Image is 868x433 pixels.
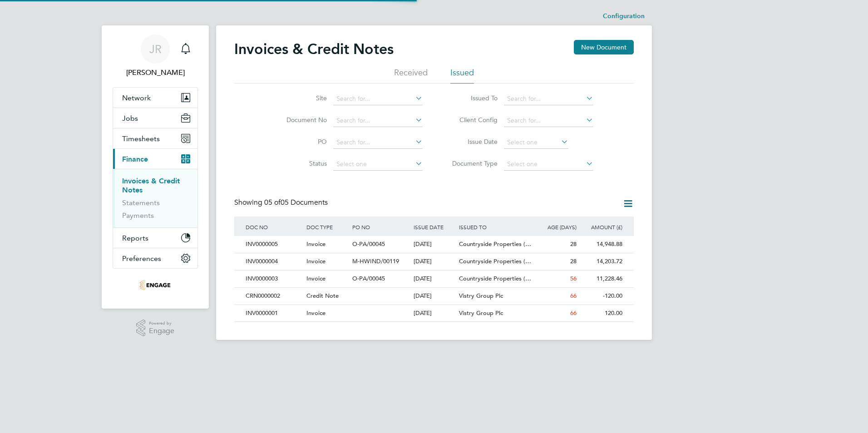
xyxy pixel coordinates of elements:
[122,177,180,194] a: Invoices & Credit Notes
[113,108,197,128] button: Jobs
[243,236,304,253] div: INV0000005
[579,236,625,253] div: 14,948.88
[306,240,325,248] span: Invoice
[459,257,531,265] span: Countryside Properties (…
[579,305,625,322] div: 120.00
[113,34,198,78] a: JR[PERSON_NAME]
[264,198,328,207] span: 05 Documents
[579,288,625,305] div: -120.00
[445,94,498,102] label: Issued To
[352,240,385,248] span: O-PA/00045
[445,116,498,124] label: Client Config
[122,93,151,102] span: Network
[504,158,593,171] input: Select one
[234,40,394,58] h2: Invoices & Credit Notes
[122,114,138,123] span: Jobs
[306,257,325,265] span: Invoice
[570,240,577,248] span: 28
[264,198,281,207] span: 05 of
[333,93,423,105] input: Search for...
[504,136,568,149] input: Select one
[579,271,625,287] div: 11,228.46
[333,158,423,171] input: Select one
[504,114,593,127] input: Search for...
[243,216,304,237] div: DOC NO
[122,234,148,242] span: Reports
[394,67,428,84] li: Received
[352,257,399,265] span: M-HWIND/00119
[504,93,593,105] input: Search for...
[149,320,174,327] span: Powered by
[275,94,327,102] label: Site
[579,253,625,270] div: 14,203.72
[243,253,304,270] div: INV0000004
[136,320,175,337] a: Powered byEngage
[574,40,634,54] button: New Document
[533,216,579,237] div: AGE (DAYS)
[459,292,503,300] span: Vistry Group Plc
[333,114,423,127] input: Search for...
[459,275,531,282] span: Countryside Properties (…
[445,159,498,167] label: Document Type
[113,228,197,248] button: Reports
[140,278,170,292] img: tglsearch-logo-retina.png
[411,253,457,270] div: [DATE]
[333,136,423,149] input: Search for...
[411,288,457,305] div: [DATE]
[149,327,174,335] span: Engage
[304,216,350,237] div: DOC TYPE
[457,216,533,237] div: ISSUED TO
[243,305,304,322] div: INV0000001
[570,275,577,282] span: 56
[275,159,327,167] label: Status
[306,309,325,317] span: Invoice
[579,216,625,237] div: AMOUNT (£)
[149,43,162,55] span: JR
[411,236,457,253] div: [DATE]
[113,278,198,292] a: Go to home page
[275,116,327,124] label: Document No
[445,138,498,146] label: Issue Date
[122,155,148,163] span: Finance
[113,248,197,268] button: Preferences
[122,254,161,263] span: Preferences
[102,25,209,309] nav: Main navigation
[113,149,197,169] button: Finance
[411,216,457,237] div: ISSUE DATE
[411,305,457,322] div: [DATE]
[459,309,503,317] span: Vistry Group Plc
[113,128,197,148] button: Timesheets
[570,309,577,317] span: 66
[350,216,411,237] div: PO NO
[113,88,197,108] button: Network
[603,7,645,25] li: Configuration
[306,292,339,300] span: Credit Note
[411,271,457,287] div: [DATE]
[243,271,304,287] div: INV0000003
[459,240,531,248] span: Countryside Properties (…
[570,257,577,265] span: 28
[243,288,304,305] div: CRN0000002
[122,198,160,207] a: Statements
[113,67,198,78] span: Joanna Rogers
[450,67,474,84] li: Issued
[122,211,154,220] a: Payments
[306,275,325,282] span: Invoice
[352,275,385,282] span: O-PA/00045
[570,292,577,300] span: 66
[122,134,160,143] span: Timesheets
[275,138,327,146] label: PO
[234,198,330,207] div: Showing
[113,169,197,227] div: Finance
